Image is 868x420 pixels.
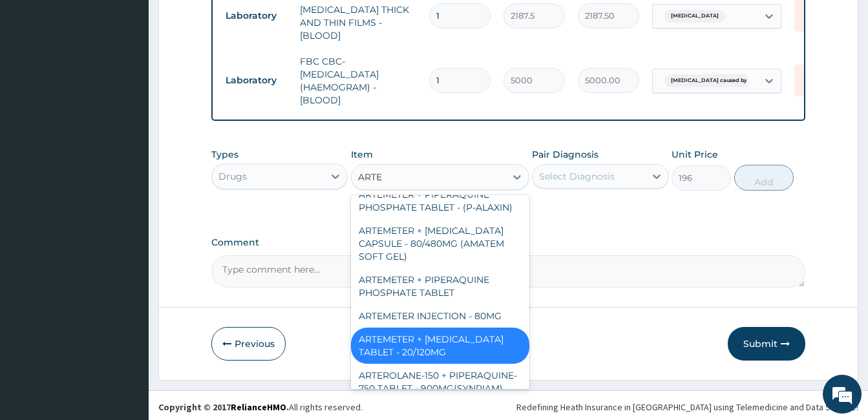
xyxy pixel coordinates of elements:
[211,327,286,361] button: Previous
[219,68,293,92] td: Laboratory
[728,327,805,361] button: Submit
[219,4,293,28] td: Laboratory
[218,170,247,183] div: Drugs
[351,183,529,219] div: ARTEMETER + PIPERAQUINE PHOSPHATE TABLET - (P-ALAXIN)
[672,148,718,161] label: Unit Price
[664,74,803,87] span: [MEDICAL_DATA] caused by [MEDICAL_DATA]
[231,401,286,413] a: RelianceHMO
[351,219,529,268] div: ARTEMETER + [MEDICAL_DATA] CAPSULE - 80/480MG (AMATEM SOFT GEL)
[211,149,238,160] label: Types
[516,401,858,414] div: Redefining Heath Insurance in [GEOGRAPHIC_DATA] using Telemedicine and Data Science!
[539,170,615,183] div: Select Diagnosis
[351,268,529,304] div: ARTEMETER + PIPERAQUINE PHOSPHATE TABLET
[351,364,529,400] div: ARTEROLANE-150 + PIPERAQUINE-750 TABLET - 900MG(SYNRIAM)
[158,401,289,413] strong: Copyright © 2017 .
[6,282,246,327] textarea: Type your message and hit 'Enter'
[734,165,794,191] button: Add
[664,10,725,23] span: [MEDICAL_DATA]
[293,48,423,113] td: FBC CBC-[MEDICAL_DATA] (HAEMOGRAM) - [BLOOD]
[75,127,178,258] span: We're online!
[67,72,217,89] div: Chat with us now
[532,148,598,161] label: Pair Diagnosis
[212,6,243,37] div: Minimize live chat window
[351,304,529,328] div: ARTEMETER INJECTION - 80MG
[351,148,373,161] label: Item
[351,328,529,364] div: ARTEMETER + [MEDICAL_DATA] TABLET - 20/120MG
[211,237,805,248] label: Comment
[24,65,52,97] img: d_794563401_company_1708531726252_794563401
